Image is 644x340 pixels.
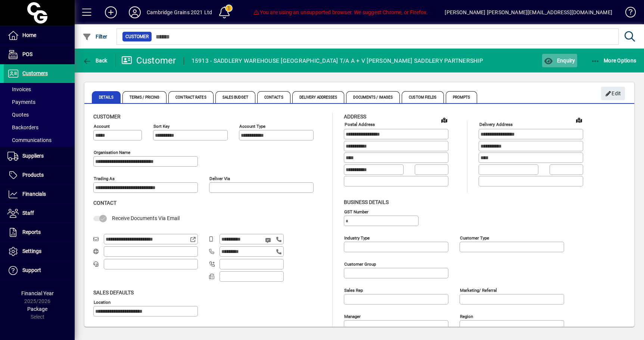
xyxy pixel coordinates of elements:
[344,287,363,293] mat-label: Sales rep
[93,290,134,296] span: Sales defaults
[112,215,180,221] span: Receive Documents Via Email
[4,134,75,146] a: Communications
[168,91,213,103] span: Contract Rates
[94,299,111,305] mat-label: Location
[125,33,149,40] span: Customer
[7,86,31,92] span: Invoices
[4,166,75,185] a: Products
[4,204,75,223] a: Staff
[94,124,110,129] mat-label: Account
[192,55,483,67] div: 15913 - SADDLERY WAREHOUSE [GEOGRAPHIC_DATA] T/A A + V [PERSON_NAME] SADDLERY PARTNERSHIP
[4,83,75,96] a: Invoices
[7,112,29,118] span: Quotes
[4,261,75,280] a: Support
[22,32,36,38] span: Home
[292,91,345,103] span: Delivery Addresses
[346,91,400,103] span: Documents / Images
[4,121,75,134] a: Backorders
[22,229,41,235] span: Reports
[601,87,625,100] button: Edit
[21,290,54,296] span: Financial Year
[445,6,612,18] div: [PERSON_NAME] [PERSON_NAME][EMAIL_ADDRESS][DOMAIN_NAME]
[22,172,44,178] span: Products
[344,261,376,266] mat-label: Customer group
[460,287,497,293] mat-label: Marketing/ Referral
[253,9,428,15] span: You are using an unsupported browser. We suggest Chrome, or Firefox.
[83,34,108,40] span: Filter
[4,108,75,121] a: Quotes
[94,176,115,181] mat-label: Trading as
[83,58,108,64] span: Back
[4,45,75,64] a: POS
[209,176,230,181] mat-label: Deliver via
[121,55,176,67] div: Customer
[544,58,575,64] span: Enquiry
[22,267,41,273] span: Support
[446,91,477,103] span: Prompts
[573,114,585,126] a: View on map
[257,91,290,103] span: Contacts
[589,54,638,67] button: More Options
[215,91,255,103] span: Sales Budget
[22,153,44,159] span: Suppliers
[81,54,109,67] button: Back
[460,235,489,240] mat-label: Customer type
[260,231,278,249] button: Send SMS
[344,209,368,214] mat-label: GST Number
[542,54,577,67] button: Enquiry
[460,313,473,319] mat-label: Region
[402,91,444,103] span: Custom Fields
[22,70,48,76] span: Customers
[7,124,38,130] span: Backorders
[122,91,167,103] span: Terms / Pricing
[22,210,34,216] span: Staff
[591,58,637,64] span: More Options
[7,137,52,143] span: Communications
[81,30,109,43] button: Filter
[4,185,75,204] a: Financials
[22,191,46,197] span: Financials
[93,114,121,120] span: Customer
[344,199,389,205] span: Business details
[344,313,361,319] mat-label: Manager
[7,99,35,105] span: Payments
[4,96,75,108] a: Payments
[22,248,41,254] span: Settings
[4,26,75,45] a: Home
[22,51,32,57] span: POS
[605,87,621,100] span: Edit
[147,6,212,18] div: Cambridge Grains 2021 Ltd
[153,124,169,129] mat-label: Sort key
[620,1,635,26] a: Knowledge Base
[4,147,75,166] a: Suppliers
[93,200,116,206] span: Contact
[99,6,123,19] button: Add
[4,223,75,242] a: Reports
[75,54,116,67] app-page-header-button: Back
[92,91,121,103] span: Details
[27,306,47,312] span: Package
[239,124,265,129] mat-label: Account Type
[4,242,75,261] a: Settings
[94,150,130,155] mat-label: Organisation name
[344,235,370,240] mat-label: Industry type
[344,114,366,120] span: Address
[438,114,450,126] a: View on map
[123,6,147,19] button: Profile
